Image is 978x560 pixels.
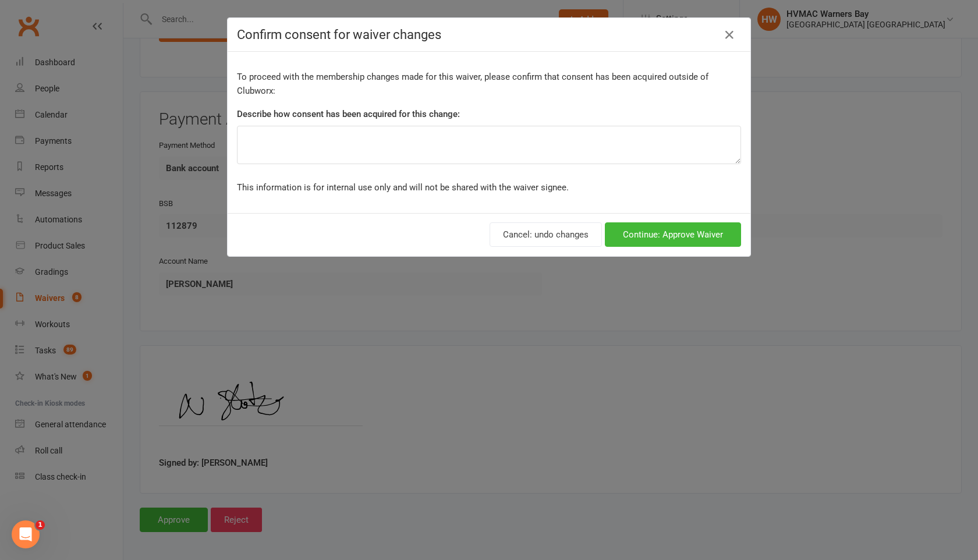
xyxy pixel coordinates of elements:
[490,222,602,247] button: Cancel: undo changes
[237,27,441,42] span: Confirm consent for waiver changes
[720,26,739,44] button: Close
[36,520,45,530] span: 1
[237,180,741,194] p: This information is for internal use only and will not be shared with the waiver signee.
[237,70,741,98] p: To proceed with the membership changes made for this waiver, please confirm that consent has been...
[12,520,40,548] iframe: Intercom live chat
[237,107,460,121] label: Describe how consent has been acquired for this change:
[605,222,741,247] button: Continue: Approve Waiver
